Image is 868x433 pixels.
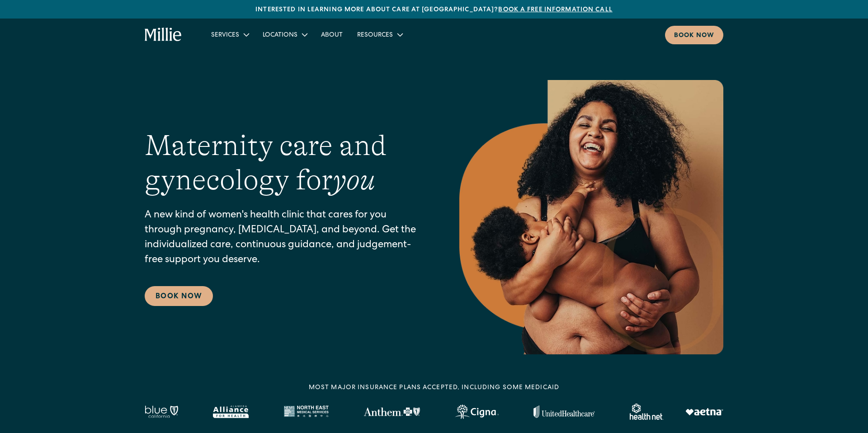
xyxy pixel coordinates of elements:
img: Healthnet logo [630,404,664,420]
em: you [333,164,375,196]
div: Services [211,31,239,40]
img: Aetna logo [685,408,723,415]
img: Anthem Logo [363,407,420,416]
p: A new kind of women's health clinic that cares for you through pregnancy, [MEDICAL_DATA], and bey... [145,208,423,268]
div: MOST MAJOR INSURANCE PLANS ACCEPTED, INCLUDING some MEDICAID [309,383,559,393]
div: Book now [674,31,714,41]
img: North East Medical Services logo [283,405,329,418]
img: Blue California logo [145,405,178,418]
div: Locations [263,31,297,40]
div: Resources [357,31,393,40]
a: Book now [665,26,723,44]
div: Services [204,27,255,42]
div: Locations [255,27,314,42]
img: Cigna logo [455,405,499,419]
h1: Maternity care and gynecology for [145,128,423,198]
img: Smiling mother with her baby in arms, celebrating body positivity and the nurturing bond of postp... [459,80,723,354]
div: Resources [350,27,409,42]
a: Book Now [145,286,213,306]
a: About [314,27,350,42]
a: home [145,28,182,42]
a: Book a free information call [498,7,612,13]
img: United Healthcare logo [533,405,595,418]
img: Alameda Alliance logo [213,405,249,418]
